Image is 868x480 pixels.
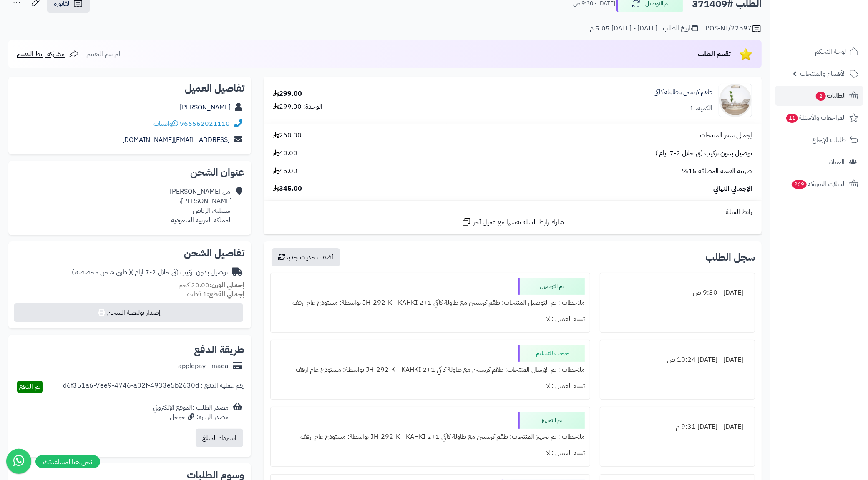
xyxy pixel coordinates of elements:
div: تنبيه العميل : لا [276,378,585,394]
span: 11 [786,114,798,123]
span: لم يتم التقييم [86,49,120,59]
span: طلبات الإرجاع [812,134,846,146]
div: تم التوصيل [518,278,585,295]
span: تقييم الطلب [698,49,731,59]
button: استرداد المبلغ [196,429,243,447]
span: العملاء [828,156,845,168]
span: الطلبات [815,90,846,102]
strong: إجمالي القطع: [207,289,244,299]
div: الوحدة: 299.00 [273,102,322,112]
a: [EMAIL_ADDRESS][DOMAIN_NAME] [122,135,230,145]
span: ضريبة القيمة المضافة 15% [682,167,752,176]
a: طقم كرسين وطاولة كاكي [654,87,712,97]
h2: عنوان الشحن [15,167,244,177]
a: واتساب [153,119,178,129]
strong: إجمالي الوزن: [209,280,244,290]
a: مشاركة رابط التقييم [17,49,79,59]
a: [PERSON_NAME] [180,102,231,112]
h3: سجل الطلب [705,252,755,262]
div: رابط السلة [267,207,758,217]
div: خرجت للتسليم [518,345,585,362]
div: ملاحظات : تم تجهيز المنتجات: طقم كرسيين مع طاولة كاكي 1+2 JH-292-K - KAHKI بواسطة: مستودع عام ارفف [276,429,585,445]
span: شارك رابط السلة نفسها مع عميل آخر [473,218,564,227]
a: المراجعات والأسئلة11 [775,108,863,128]
span: توصيل بدون تركيب (في خلال 2-7 ايام ) [655,149,752,158]
div: ملاحظات : تم التوصيل المنتجات: طقم كرسيين مع طاولة كاكي 1+2 JH-292-K - KAHKI بواسطة: مستودع عام ارفف [276,295,585,311]
div: تنبيه العميل : لا [276,311,585,327]
img: logo-2.png [811,22,860,40]
a: لوحة التحكم [775,42,863,62]
a: السلات المتروكة269 [775,174,863,194]
span: لوحة التحكم [815,46,846,57]
div: تنبيه العميل : لا [276,445,585,461]
span: 269 [792,180,807,189]
div: امل [PERSON_NAME] [PERSON_NAME]، اشبيليه، الرياض المملكة العربية السعودية [170,187,232,225]
span: 40.00 [273,149,297,158]
span: مشاركة رابط التقييم [17,49,65,59]
span: 45.00 [273,167,297,176]
div: توصيل بدون تركيب (في خلال 2-7 ايام ) [72,268,228,277]
div: POS-NT/22597 [705,24,762,34]
h2: تفاصيل العميل [15,83,244,93]
a: شارك رابط السلة نفسها مع عميل آخر [461,217,564,227]
span: ( طرق شحن مخصصة ) [72,267,131,277]
a: الطلبات2 [775,86,863,106]
div: [DATE] - [DATE] 10:24 ص [605,352,750,368]
h2: وسوم الطلبات [15,470,244,480]
div: تم التجهيز [518,412,585,429]
span: الإجمالي النهائي [713,184,752,194]
div: [DATE] - 9:30 ص [605,285,750,301]
span: 2 [816,92,826,101]
div: [DATE] - [DATE] 9:31 م [605,419,750,435]
a: 966562021110 [180,119,230,129]
a: طلبات الإرجاع [775,130,863,150]
small: 1 قطعة [187,289,244,299]
div: رقم عملية الدفع : d6f351a6-7ee9-4746-a02f-4933e5b2630d [63,381,244,393]
span: الأقسام والمنتجات [800,68,846,80]
div: مصدر الزيارة: جوجل [153,413,229,422]
small: 20.00 كجم [179,280,244,290]
img: 1746967152-1-90x90.jpg [719,84,752,117]
div: مصدر الطلب :الموقع الإلكتروني [153,403,229,422]
span: المراجعات والأسئلة [785,112,846,124]
div: تاريخ الطلب : [DATE] - [DATE] 5:05 م [590,24,698,33]
div: 299.00 [273,89,302,99]
a: العملاء [775,152,863,172]
button: أضف تحديث جديد [272,248,340,266]
span: السلات المتروكة [791,178,846,190]
div: ملاحظات : تم الإرسال المنتجات: طقم كرسيين مع طاولة كاكي 1+2 JH-292-K - KAHKI بواسطة: مستودع عام ارفف [276,362,585,378]
div: الكمية: 1 [689,104,712,113]
div: applepay - mada [178,361,229,371]
h2: طريقة الدفع [194,345,244,355]
span: 345.00 [273,184,302,194]
span: تم الدفع [19,382,40,392]
span: 260.00 [273,131,302,140]
button: إصدار بوليصة الشحن [14,303,243,322]
h2: تفاصيل الشحن [15,248,244,258]
span: إجمالي سعر المنتجات [700,131,752,140]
